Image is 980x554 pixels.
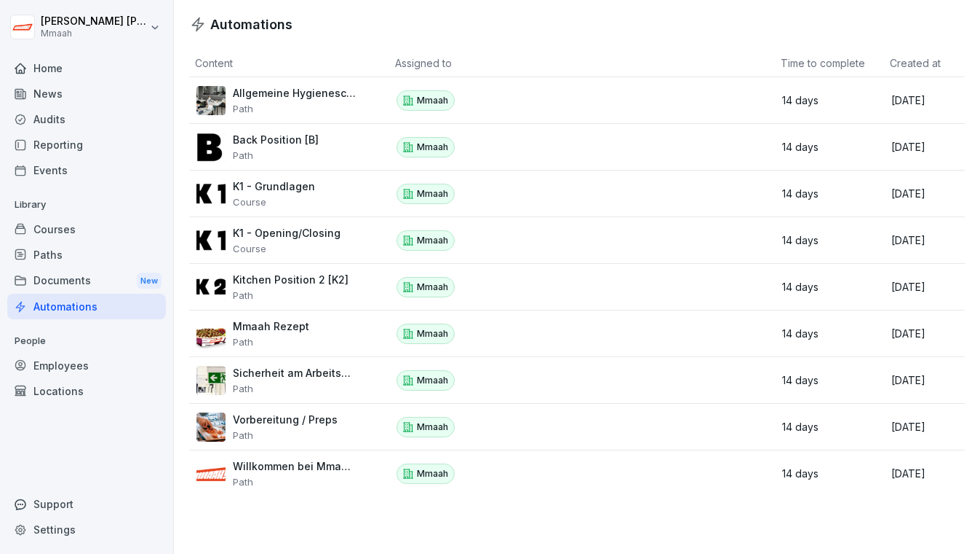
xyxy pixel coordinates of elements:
p: Allgemeine Hygieneschulung (nach LHMV §4) [233,87,356,100]
p: Mmaah Rezept [233,320,309,333]
p: Path [233,336,309,348]
p: Path [233,429,338,441]
p: Mmaah [417,281,448,294]
img: lc2q8w2m64dx5j1833xo83fo.png [196,366,226,395]
a: DocumentsNew [7,268,166,294]
p: 14 days [782,374,867,387]
p: Mmaah [417,94,448,107]
p: Course [233,243,340,254]
p: 14 days [782,94,867,107]
img: tcs8q0vkz8lilcv70bnqfs0v.png [196,179,226,208]
p: Library [7,193,166,216]
img: j4s38dokkwpoalzdi4v7r39m.png [196,86,226,115]
p: Mmaah [417,141,448,154]
a: Courses [7,216,166,242]
a: Paths [7,242,166,268]
img: zgq4tl0olxopzgbev14l1ycs.png [196,413,226,442]
p: Mmaah [41,28,147,39]
p: Course [233,196,315,208]
img: y1163pzbeotz6vwdii14kogk.png [196,226,226,255]
div: Support [7,491,166,517]
p: Path [233,149,319,161]
p: Mmaah [417,187,448,200]
p: People [7,329,166,353]
div: New [137,273,162,289]
div: Documents [7,268,166,294]
p: Vorbereitung / Preps [233,413,338,426]
a: Employees [7,353,166,378]
p: [PERSON_NAME] [PERSON_NAME] [41,15,147,28]
th: Time to complete [775,50,884,77]
p: Mmaah [417,467,448,480]
p: 14 days [782,141,867,154]
a: Settings [7,517,166,542]
p: 14 days [782,467,867,480]
a: Automations [7,294,166,319]
p: Mmaah [417,374,448,387]
a: Audits [7,106,166,132]
a: Events [7,157,166,183]
p: 14 days [782,327,867,340]
img: b636k1mdfmci2kdxgx7zc61r.png [196,459,226,488]
th: Content [189,50,389,77]
p: Path [233,103,356,114]
th: Assigned to [389,50,775,77]
p: K1 - Grundlagen [233,180,315,193]
img: m80q0xjq6a6gqbcofr2la3yu.png [196,273,226,302]
p: Mmaah [417,421,448,434]
p: Path [233,289,348,301]
p: 14 days [782,187,867,200]
a: News [7,81,166,106]
p: 14 days [782,234,867,247]
p: Mmaah [417,234,448,247]
p: K1 - Opening/Closing [233,227,340,240]
a: Home [7,55,166,81]
p: 14 days [782,281,867,294]
img: f4ylqw6d7f9doafj0xxw0tjp.png [196,319,226,348]
a: Reporting [7,132,166,157]
p: Mmaah [417,327,448,340]
p: Path [233,383,356,394]
a: Locations [7,378,166,404]
p: 14 days [782,421,867,434]
img: xgpuf8cue8d0tb14lum5xjnt.png [196,133,226,162]
p: Kitchen Position 2 [K2] [233,273,348,286]
p: Willkommen bei Mmaah! [233,460,356,473]
p: Back Position [B] [233,133,319,147]
p: Sicherheit am Arbeitsplatz [233,367,356,380]
p: Path [233,476,356,488]
h1: Automations [210,15,292,34]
